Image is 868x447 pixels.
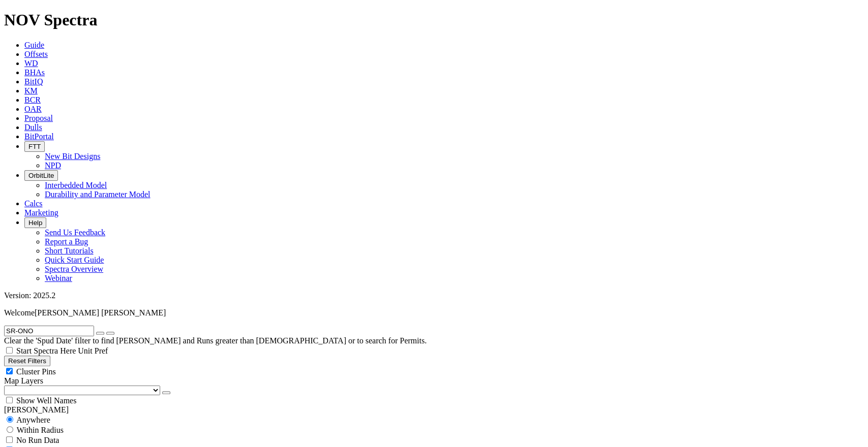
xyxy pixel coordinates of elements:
span: Show Well Names [16,396,76,405]
input: Search [4,326,94,336]
a: New Bit Designs [45,152,100,161]
div: [PERSON_NAME] [4,405,864,414]
span: OrbitLite [28,172,54,179]
button: Reset Filters [4,356,50,366]
button: FTT [24,141,45,152]
a: Guide [24,41,44,49]
a: WD [24,59,38,68]
span: Start Spectra Here [16,346,76,355]
span: [PERSON_NAME] [PERSON_NAME] [35,308,166,317]
button: Help [24,217,46,228]
a: KM [24,86,38,95]
span: Within Radius [17,426,64,434]
span: No Run Data [16,436,59,444]
h1: NOV Spectra [4,11,864,29]
span: Anywhere [16,416,50,424]
div: Version: 2025.2 [4,291,864,300]
a: Offsets [24,50,48,58]
p: Welcome [4,308,864,317]
input: Start Spectra Here [6,347,13,354]
a: Spectra Overview [45,265,103,273]
span: Map Layers [4,376,43,385]
a: Send Us Feedback [45,228,105,237]
a: Marketing [24,208,58,217]
a: Webinar [45,274,72,282]
a: Report a Bug [45,237,88,246]
span: Unit Pref [78,346,108,355]
a: NPD [45,161,61,170]
a: Dulls [24,123,42,132]
a: BitIQ [24,77,43,86]
span: Cluster Pins [16,367,56,376]
span: FTT [28,143,41,150]
a: BCR [24,95,41,104]
button: OrbitLite [24,170,58,181]
span: Help [28,219,42,227]
a: BHAs [24,68,45,77]
a: Durability and Parameter Model [45,190,151,199]
a: Interbedded Model [45,181,107,189]
a: BitPortal [24,132,54,141]
a: Calcs [24,199,43,208]
a: Quick Start Guide [45,256,104,264]
span: Clear the 'Spud Date' filter to find [PERSON_NAME] and Runs greater than [DEMOGRAPHIC_DATA] or to... [4,336,427,345]
a: OAR [24,105,42,113]
a: Short Tutorials [45,246,94,255]
a: Proposal [24,114,53,122]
